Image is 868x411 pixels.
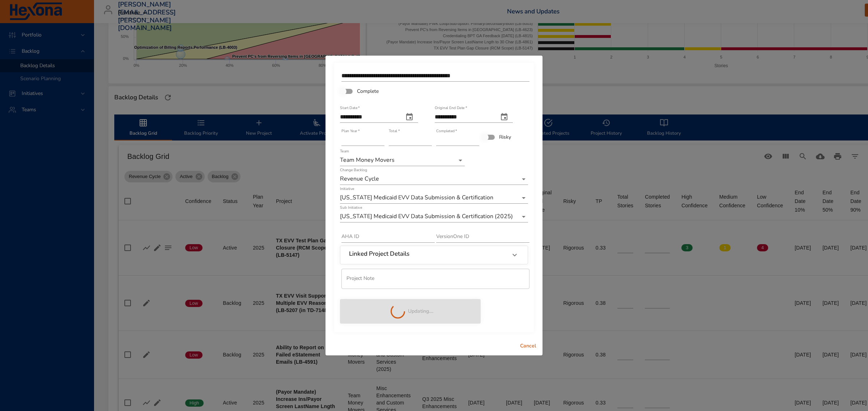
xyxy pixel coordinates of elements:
button: start date [401,108,418,126]
div: [US_STATE] Medicaid EVV Data Submission & Certification (2025) [340,211,528,222]
div: Team Money Movers [340,155,465,166]
label: Start Date [340,106,360,110]
label: Total [389,129,400,133]
button: Cancel [516,339,540,353]
label: Team [340,149,349,153]
label: Plan Year [341,129,359,133]
h6: Linked Project Details [349,250,409,258]
span: Complete [357,87,379,95]
label: Initiative [340,187,354,191]
span: Cancel [519,342,537,351]
div: [US_STATE] Medicaid EVV Data Submission & Certification [340,192,528,204]
button: original end date [495,108,513,126]
label: Sub Initiative [340,205,362,209]
div: Linked Project Details [340,246,528,264]
label: Change Backlog [340,168,367,172]
label: Original End Date [435,106,467,110]
span: Risky [499,133,511,141]
label: Completed [436,129,457,133]
div: Revenue Cycle [340,173,528,185]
